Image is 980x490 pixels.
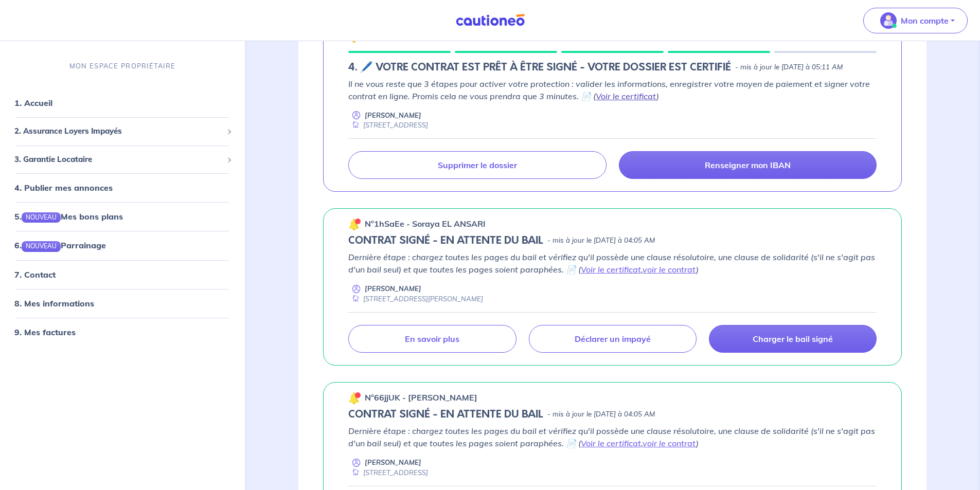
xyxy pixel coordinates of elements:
[69,61,175,71] p: MON ESPACE PROPRIÉTAIRE
[348,234,543,247] h5: CONTRAT SIGNÉ - EN ATTENTE DU BAIL
[4,121,241,141] div: 2. Assurance Loyers Impayés
[348,218,361,230] img: 🔔
[4,322,241,342] div: 9. Mes factures
[365,111,421,120] p: [PERSON_NAME]
[348,392,361,404] img: 🔔
[365,217,486,230] p: n°1hSaEe - Soraya EL ANSARI
[348,120,428,130] div: [STREET_ADDRESS]
[348,61,731,74] h5: 4. 🖊️ VOTRE CONTRAT EST PRÊT À ÊTRE SIGNÉ - VOTRE DOSSIER EST CERTIFIÉ
[14,241,106,251] a: 6.NOUVEAUParrainage
[709,325,877,353] a: Charger le bail signé
[4,264,241,285] div: 7. Contact
[581,264,641,275] a: Voir le certificat
[619,151,877,179] a: Renseigner mon IBAN
[348,408,543,421] h5: CONTRAT SIGNÉ - EN ATTENTE DU BAIL
[14,98,52,108] a: 1. Accueil
[365,458,421,467] p: [PERSON_NAME]
[348,325,516,353] a: En savoir plus
[14,183,113,193] a: 4. Publier mes annonces
[348,468,428,478] div: [STREET_ADDRESS]
[14,298,94,308] a: 8. Mes informations
[348,78,877,102] p: Il ne vous reste que 3 étapes pour activer votre protection : valider les informations, enregistr...
[348,425,877,449] p: Dernière étape : chargez toutes les pages du bail et vérifiez qu'il possède une clause résolutoir...
[643,438,696,448] a: voir le contrat
[14,125,223,137] span: 2. Assurance Loyers Impayés
[880,12,897,29] img: illu_account_valid_menu.svg
[365,391,477,404] p: n°66jjUK - [PERSON_NAME]
[581,438,641,448] a: Voir le certificat
[4,177,241,198] div: 4. Publier mes annonces
[14,154,223,166] span: 3. Garantie Locataire
[348,294,483,304] div: [STREET_ADDRESS][PERSON_NAME]
[596,91,656,101] a: Voir le certificat
[452,14,529,27] img: Cautioneo
[348,408,877,421] div: state: CONTRACT-SIGNED, Context: NEW,MAYBE-CERTIFICATE,ALONE,LESSOR-DOCUMENTS
[901,14,949,27] p: Mon compte
[438,160,517,170] p: Supprimer le dossier
[348,234,877,247] div: state: CONTRACT-SIGNED, Context: NEW,MAYBE-CERTIFICATE,ALONE,LESSOR-DOCUMENTS
[863,8,968,33] button: illu_account_valid_menu.svgMon compte
[705,160,791,170] p: Renseigner mon IBAN
[529,325,697,353] a: Déclarer un impayé
[348,251,877,276] p: Dernière étape : chargez toutes les pages du bail et vérifiez qu'il possède une clause résolutoir...
[4,93,241,113] div: 1. Accueil
[547,235,655,246] p: - mis à jour le [DATE] à 04:05 AM
[14,211,123,222] a: 5.NOUVEAUMes bons plans
[405,334,459,344] p: En savoir plus
[365,284,421,294] p: [PERSON_NAME]
[4,235,241,256] div: 6.NOUVEAUParrainage
[753,334,833,344] p: Charger le bail signé
[348,61,877,74] div: state: PAYMENT-METHOD-IN-PROGRESS, Context: NEW,CHOOSE-CERTIFICATE,ALONE,LESSOR-DOCUMENTS
[4,206,241,227] div: 5.NOUVEAUMes bons plans
[14,269,56,280] a: 7. Contact
[4,150,241,170] div: 3. Garantie Locataire
[348,151,606,179] a: Supprimer le dossier
[575,334,651,344] p: Déclarer un impayé
[547,409,655,420] p: - mis à jour le [DATE] à 04:05 AM
[735,62,843,72] p: - mis à jour le [DATE] à 05:11 AM
[14,327,76,337] a: 9. Mes factures
[643,264,696,275] a: voir le contrat
[4,293,241,314] div: 8. Mes informations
